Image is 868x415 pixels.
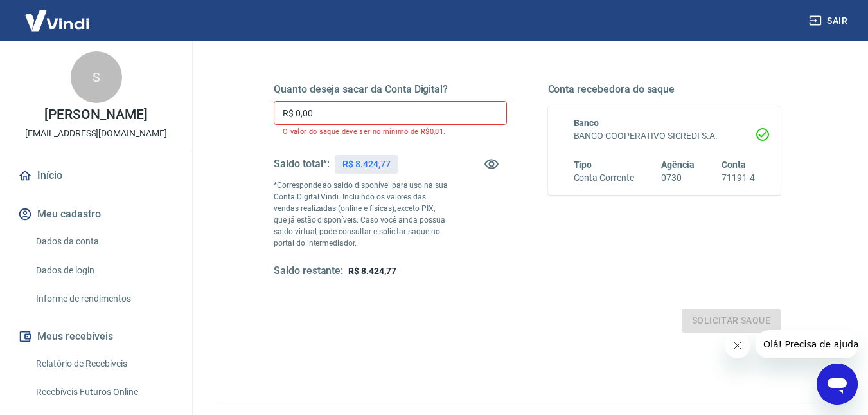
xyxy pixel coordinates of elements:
[31,286,177,312] a: Informe de rendimentos
[548,83,781,96] h5: Conta recebedora do saque
[31,351,177,377] a: Relatório de Recebíveis
[661,171,695,185] h6: 0730
[31,257,177,284] a: Dados de login
[574,171,634,185] h6: Conta Corrente
[722,160,746,170] span: Conta
[283,127,498,136] p: O valor do saque deve ser no mínimo de R$0,01.
[15,1,99,40] img: Vindi
[274,158,330,171] h5: Saldo total*:
[15,200,177,228] button: Meu cadastro
[274,83,507,96] h5: Quanto deseja sacar da Conta Digital?
[274,264,343,278] h5: Saldo restante:
[725,333,750,358] iframe: Fechar mensagem
[722,171,755,185] h6: 71191-4
[15,322,177,351] button: Meus recebíveis
[574,129,756,143] h6: BANCO COOPERATIVO SICREDI S.A.
[806,9,853,33] button: Sair
[342,158,390,171] p: R$ 8.424,77
[661,160,695,170] span: Agência
[44,108,147,122] p: [PERSON_NAME]
[574,160,592,170] span: Tipo
[15,161,177,190] a: Início
[348,266,396,276] span: R$ 8.424,77
[25,127,167,140] p: [EMAIL_ADDRESS][DOMAIN_NAME]
[756,330,858,358] iframe: Mensagem da empresa
[574,118,599,128] span: Banco
[817,364,858,405] iframe: Botão para abrir a janela de mensagens
[8,9,108,19] span: Olá! Precisa de ajuda?
[71,51,122,103] div: S
[31,228,177,255] a: Dados da conta
[31,379,177,405] a: Recebíveis Futuros Online
[274,180,448,249] p: *Corresponde ao saldo disponível para uso na sua Conta Digital Vindi. Incluindo os valores das ve...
